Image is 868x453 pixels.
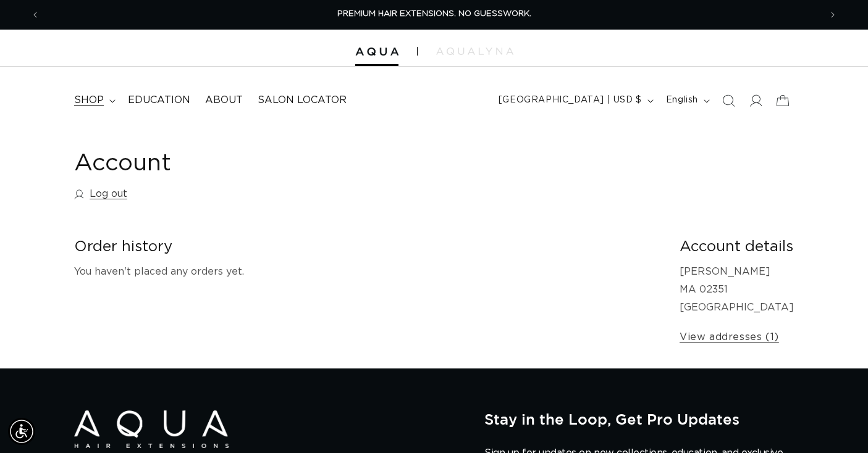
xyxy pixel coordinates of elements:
[74,410,229,448] img: Aqua Hair Extensions
[666,94,698,107] span: English
[8,418,35,445] div: Accessibility Menu
[819,3,846,27] button: Next announcement
[74,238,660,257] h2: Order history
[67,86,120,114] summary: shop
[120,86,198,114] a: Education
[250,86,354,114] a: Salon Locator
[258,94,347,107] span: Salon Locator
[499,94,642,107] span: [GEOGRAPHIC_DATA] | USD $
[128,94,190,107] span: Education
[74,149,794,179] h1: Account
[22,3,49,27] button: Previous announcement
[715,87,742,114] summary: Search
[436,48,513,55] img: aqualyna.com
[337,10,531,18] span: PREMIUM HAIR EXTENSIONS. NO GUESSWORK.
[491,89,659,112] button: [GEOGRAPHIC_DATA] | USD $
[659,89,715,112] button: English
[680,263,794,316] p: [PERSON_NAME] MA 02351 [GEOGRAPHIC_DATA]
[355,48,398,56] img: Aqua Hair Extensions
[198,86,250,114] a: About
[74,185,127,203] a: Log out
[74,94,104,107] span: shop
[205,94,243,107] span: About
[74,263,660,281] p: You haven't placed any orders yet.
[484,410,794,428] h2: Stay in the Loop, Get Pro Updates
[680,238,794,257] h2: Account details
[680,328,779,346] a: View addresses (1)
